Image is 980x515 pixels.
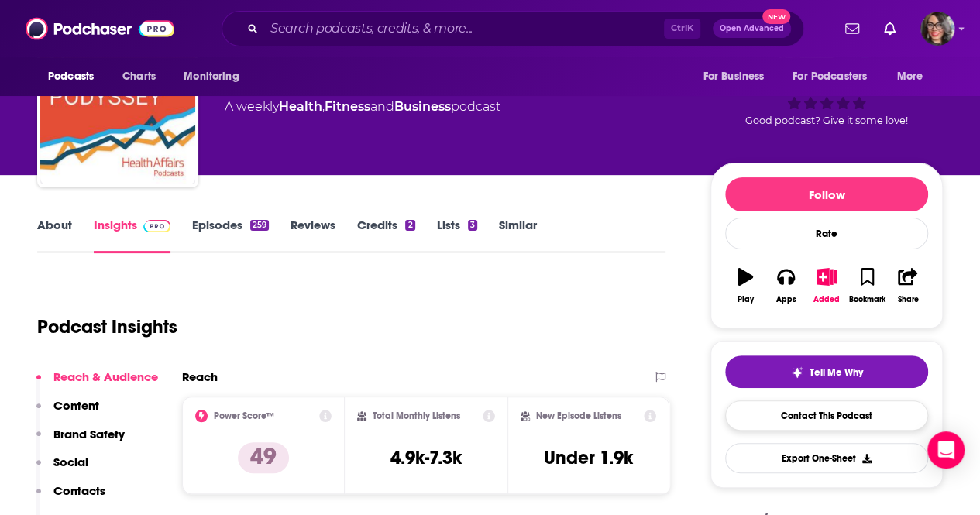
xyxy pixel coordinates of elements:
p: 49 [238,442,289,473]
div: Rate [725,218,928,249]
span: Tell Me Why [810,366,863,379]
div: Play [738,295,754,304]
span: , [322,99,325,114]
button: Open AdvancedNew [713,19,791,38]
a: InsightsPodchaser Pro [94,218,170,253]
p: Brand Safety [53,427,125,441]
button: open menu [782,62,889,91]
a: Show notifications dropdown [878,15,902,42]
p: Contacts [53,483,105,498]
h1: Podcast Insights [37,315,177,338]
a: Credits2 [357,218,414,253]
button: Export One-Sheet [725,443,928,473]
div: 259 [250,220,269,231]
span: and [370,99,394,114]
h2: Power Score™ [214,410,274,421]
div: Search podcasts, credits, & more... [222,11,804,46]
h2: Reach [182,369,218,384]
button: Follow [725,177,928,211]
button: Social [36,455,88,483]
button: tell me why sparkleTell Me Why [725,355,928,388]
button: Brand Safety [36,427,125,455]
span: New [762,9,790,24]
span: For Business [703,66,764,88]
div: Bookmark [849,295,885,304]
button: open menu [37,62,114,91]
span: More [897,66,923,88]
h2: New Episode Listens [536,410,621,421]
h3: 4.9k-7.3k [390,446,462,469]
a: Charts [112,62,165,91]
img: A Health Podyssey [40,29,195,184]
div: 2 [405,220,414,231]
img: Podchaser - Follow, Share and Rate Podcasts [26,14,174,43]
a: Episodes259 [192,218,269,253]
span: Charts [122,66,156,88]
a: Reviews [291,218,335,253]
a: Health [279,99,322,114]
img: User Profile [920,12,954,46]
span: Monitoring [184,66,239,88]
p: Social [53,455,88,469]
a: Show notifications dropdown [839,15,865,42]
div: Open Intercom Messenger [927,431,965,469]
button: Reach & Audience [36,369,158,398]
span: For Podcasters [793,66,867,88]
span: Logged in as Crandall24 [920,12,954,46]
img: Podchaser Pro [143,220,170,232]
button: open menu [173,62,259,91]
a: Fitness [325,99,370,114]
button: open menu [886,62,943,91]
div: Share [897,295,918,304]
div: A weekly podcast [225,98,500,116]
span: Podcasts [48,66,94,88]
p: Reach & Audience [53,369,158,384]
button: Share [888,258,928,314]
input: Search podcasts, credits, & more... [264,16,664,41]
div: Added [813,295,840,304]
button: Contacts [36,483,105,512]
button: Show profile menu [920,12,954,46]
div: 3 [468,220,477,231]
img: tell me why sparkle [791,366,803,379]
span: Ctrl K [664,19,700,39]
a: About [37,218,72,253]
button: open menu [692,62,783,91]
a: Lists3 [437,218,477,253]
a: Contact This Podcast [725,400,928,431]
button: Content [36,398,99,427]
h3: Under 1.9k [544,446,633,469]
div: Apps [776,295,796,304]
span: Open Advanced [720,25,784,33]
button: Apps [765,258,806,314]
button: Bookmark [847,258,887,314]
a: Similar [499,218,537,253]
a: Business [394,99,451,114]
h2: Total Monthly Listens [373,410,460,421]
span: Good podcast? Give it some love! [745,115,908,126]
button: Added [806,258,847,314]
button: Play [725,258,765,314]
p: Content [53,398,99,413]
